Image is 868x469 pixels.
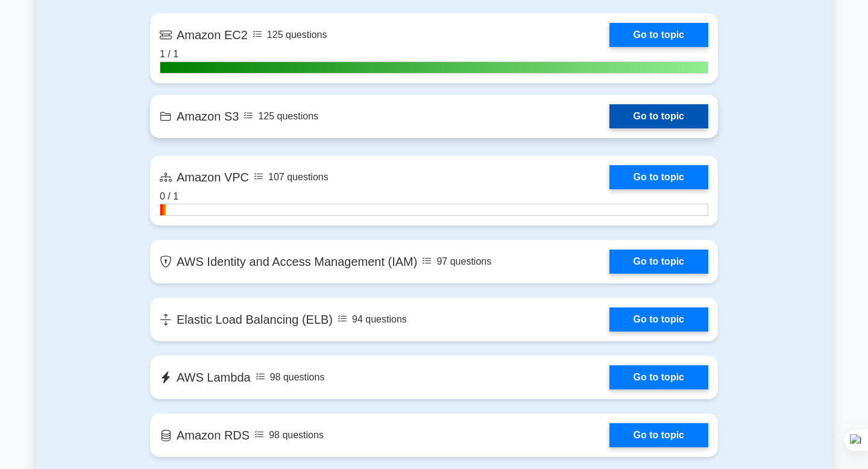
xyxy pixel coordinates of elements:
[609,23,708,47] a: Go to topic
[609,423,708,447] a: Go to topic
[609,104,708,128] a: Go to topic
[609,307,708,332] a: Go to topic
[609,165,708,189] a: Go to topic
[609,250,708,274] a: Go to topic
[609,365,708,389] a: Go to topic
